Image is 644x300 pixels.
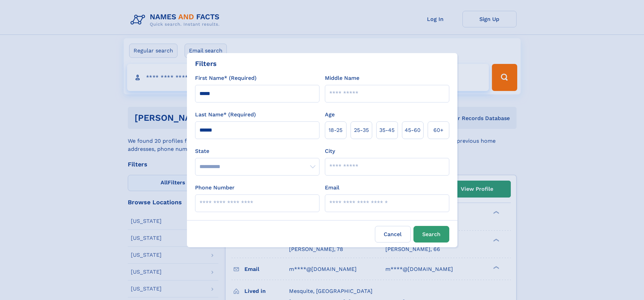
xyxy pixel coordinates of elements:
[405,126,421,134] span: 45‑60
[325,111,335,119] label: Age
[375,226,411,243] label: Cancel
[195,59,217,69] div: Filters
[433,126,444,134] span: 60+
[325,147,335,155] label: City
[354,126,369,134] span: 25‑35
[195,111,256,119] label: Last Name* (Required)
[329,126,342,134] span: 18‑25
[195,147,319,155] label: State
[379,126,395,134] span: 35‑45
[195,184,235,192] label: Phone Number
[325,184,339,192] label: Email
[195,74,257,82] label: First Name* (Required)
[413,226,449,243] button: Search
[325,74,359,82] label: Middle Name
